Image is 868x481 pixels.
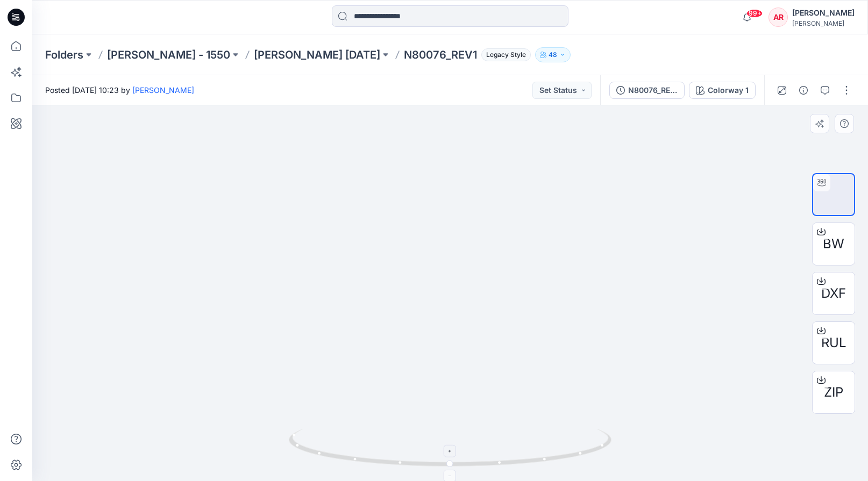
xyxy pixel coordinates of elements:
a: [PERSON_NAME] [132,85,194,95]
div: Colorway 1 [708,84,749,96]
span: ZIP [824,383,843,402]
button: Legacy Style [477,47,531,62]
a: [PERSON_NAME] [DATE] [254,47,380,62]
div: [PERSON_NAME] [792,6,855,19]
button: N80076_REV1 [609,82,685,99]
div: N80076_REV1 [628,84,678,96]
span: RUL [821,333,846,353]
span: Legacy Style [481,48,531,61]
img: turntable-25-09-2025-10:23:13 [813,174,854,215]
button: 48 [535,47,571,62]
a: Folders [45,47,83,62]
span: BW [823,234,844,254]
div: [PERSON_NAME] [792,19,855,27]
p: 48 [549,49,557,61]
span: DXF [821,284,846,303]
a: [PERSON_NAME] - 1550 [107,47,230,62]
p: N80076_REV1 [404,47,477,62]
button: Colorway 1 [689,82,756,99]
div: AR [769,8,788,27]
span: Posted [DATE] 10:23 by [45,84,194,96]
span: 99+ [746,9,763,18]
button: Details [795,82,812,99]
